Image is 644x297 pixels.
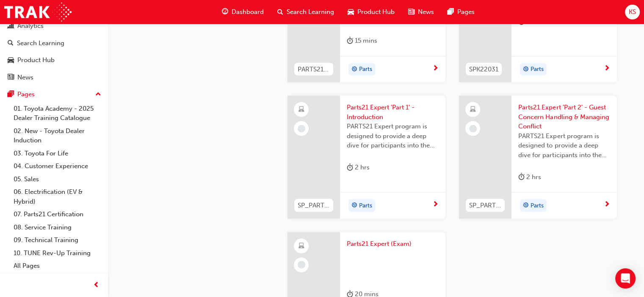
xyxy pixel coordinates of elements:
span: PARTS21_PROFPART4_0923_EL [298,65,330,74]
span: Parts21 Expert 'Part 1' - Introduction [347,103,439,122]
img: Trak [4,3,72,22]
span: prev-icon [93,280,100,291]
span: Parts [531,65,544,74]
span: chart-icon [8,22,14,30]
div: Pages [17,90,35,99]
span: target-icon [351,200,357,211]
div: Open Intercom Messenger [615,268,636,289]
span: Search Learning [287,7,334,17]
span: learningResourceType_ELEARNING-icon [470,104,476,115]
span: Parts21 Expert (Exam) [347,239,439,249]
span: learningRecordVerb_NONE-icon [298,125,305,133]
a: Search Learning [3,35,105,51]
a: SP_PARTS21_EXPERTP2_1223_ELParts21 Expert 'Part 2' - Guest Concern Handling & Managing ConflictPA... [459,96,617,219]
a: News [3,70,105,85]
span: pages-icon [448,7,454,17]
span: search-icon [8,40,14,47]
div: News [17,73,33,82]
a: 08. Service Training [10,221,105,234]
span: PARTS21 Expert program is designed to provide a deep dive for participants into the framework and... [347,122,439,150]
a: 03. Toyota For Life [10,147,105,160]
span: target-icon [523,64,529,75]
span: learningResourceType_ELEARNING-icon [299,104,304,115]
span: SP_PARTS21_EXPERTP1_1223_EL [298,201,330,210]
a: news-iconNews [401,3,441,21]
span: search-icon [277,7,283,17]
span: car-icon [348,7,354,17]
div: Product Hub [17,55,55,65]
span: duration-icon [347,162,353,173]
span: Pages [457,7,475,17]
span: SP_PARTS21_EXPERTP2_1223_EL [469,201,501,210]
span: learningRecordVerb_NONE-icon [298,261,305,269]
div: 2 hrs [518,172,541,183]
button: KS [625,5,640,19]
span: car-icon [8,57,14,64]
span: learningRecordVerb_NONE-icon [469,125,477,133]
a: 07. Parts21 Certification [10,208,105,221]
a: Analytics [3,18,105,34]
span: news-icon [8,74,14,82]
span: KS [629,7,636,17]
span: Parts [531,201,544,211]
a: 10. TUNE Rev-Up Training [10,247,105,260]
button: Pages [3,87,105,102]
span: next-icon [604,65,610,73]
div: 15 mins [347,35,377,46]
div: Analytics [17,21,44,31]
span: Parts [359,65,372,74]
span: SPK22031 [469,65,498,74]
a: guage-iconDashboard [215,3,271,21]
span: PARTS21 Expert program is designed to provide a deep dive for participants into the framework and... [518,131,610,160]
a: 05. Sales [10,173,105,186]
span: Parts21 Expert 'Part 2' - Guest Concern Handling & Managing Conflict [518,103,610,131]
a: 09. Technical Training [10,234,105,247]
span: learningResourceType_ELEARNING-icon [299,241,304,252]
a: 06. Electrification (EV & Hybrid) [10,185,105,208]
a: 02. New - Toyota Dealer Induction [10,125,105,147]
span: Product Hub [357,7,395,17]
span: up-icon [95,89,101,100]
span: Dashboard [232,7,264,17]
span: duration-icon [518,172,525,183]
span: news-icon [408,7,415,17]
span: next-icon [432,201,439,209]
a: 04. Customer Experience [10,160,105,173]
span: duration-icon [347,35,353,46]
span: News [418,7,434,17]
div: 2 hrs [347,162,370,173]
div: Search Learning [17,38,64,48]
a: SP_PARTS21_EXPERTP1_1223_ELParts21 Expert 'Part 1' - IntroductionPARTS21 Expert program is design... [287,96,445,219]
span: next-icon [432,65,439,73]
a: All Pages [10,259,105,272]
span: next-icon [604,201,610,209]
a: car-iconProduct Hub [341,3,401,21]
a: Product Hub [3,52,105,68]
span: pages-icon [8,91,14,98]
a: 01. Toyota Academy - 2025 Dealer Training Catalogue [10,102,105,125]
span: target-icon [351,64,357,75]
a: search-iconSearch Learning [271,3,341,21]
a: pages-iconPages [441,3,481,21]
span: target-icon [523,200,529,211]
span: guage-icon [222,7,228,17]
span: Parts [359,201,372,211]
